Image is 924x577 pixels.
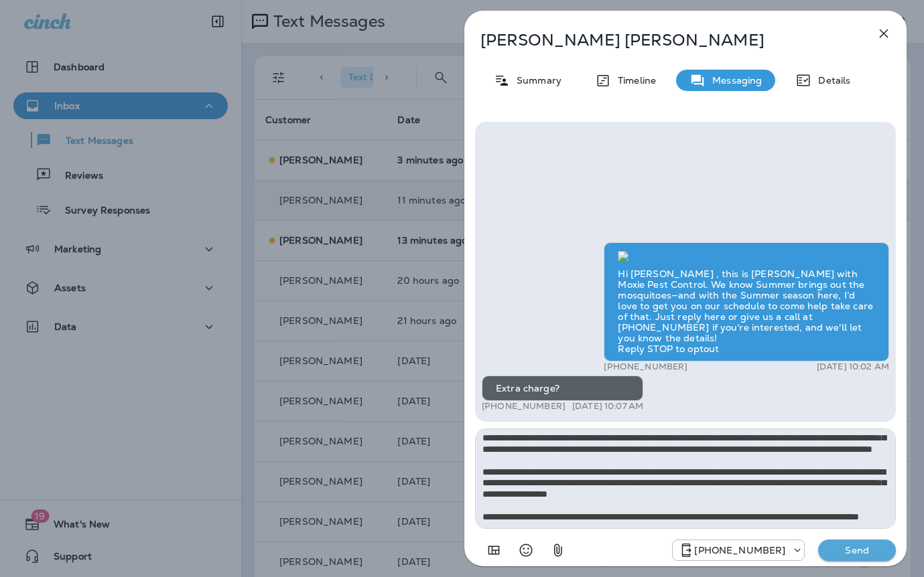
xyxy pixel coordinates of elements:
[513,537,539,564] button: Select an emoji
[480,31,846,50] p: [PERSON_NAME] [PERSON_NAME]
[482,401,566,412] p: [PHONE_NUMBER]
[611,75,656,86] p: Timeline
[510,75,562,86] p: Summary
[706,75,762,86] p: Messaging
[480,537,507,564] button: Add in a premade template
[694,545,785,556] p: [PHONE_NUMBER]
[811,75,850,86] p: Details
[482,376,643,401] div: Extra charge?
[572,401,643,412] p: [DATE] 10:07 AM
[604,242,889,361] div: Hi [PERSON_NAME] , this is [PERSON_NAME] with Moxie Pest Control. We know Summer brings out the m...
[673,542,804,558] div: +1 (817) 482-3792
[817,361,889,372] p: [DATE] 10:02 AM
[818,540,896,561] button: Send
[618,251,629,262] img: twilio-download
[829,544,885,556] p: Send
[604,361,687,372] p: [PHONE_NUMBER]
